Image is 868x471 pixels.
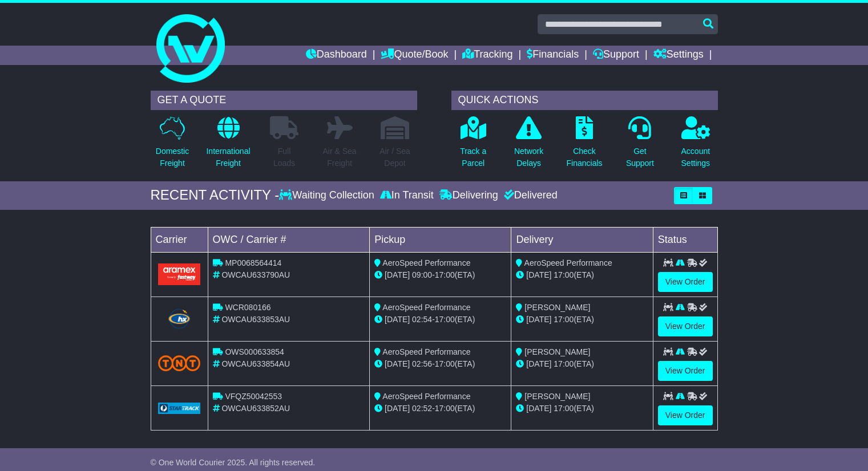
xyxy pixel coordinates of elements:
[151,458,316,467] span: © One World Courier 2025. All rights reserved.
[554,404,574,413] span: 17:00
[385,270,410,279] span: [DATE]
[451,91,718,110] div: QUICK ACTIONS
[435,404,455,413] span: 17:00
[511,227,653,252] td: Delivery
[370,227,511,252] td: Pickup
[658,272,713,292] a: View Order
[526,270,551,279] span: [DATE]
[462,46,512,65] a: Tracking
[653,227,717,252] td: Status
[435,270,455,279] span: 17:00
[374,314,506,326] div: - (ETA)
[221,315,290,324] span: OWCAU633853AU
[658,361,713,381] a: View Order
[225,303,271,312] span: WCR080166
[653,46,704,65] a: Settings
[516,314,648,326] div: (ETA)
[524,392,590,401] span: [PERSON_NAME]
[221,359,290,368] span: OWCAU633854AU
[225,347,284,356] span: OWS000633854
[270,145,298,169] p: Full Loads
[593,46,639,65] a: Support
[524,303,590,312] span: [PERSON_NAME]
[382,303,470,312] span: AeroSpeed Performance
[412,315,432,324] span: 02:54
[681,116,711,176] a: AccountSettings
[158,263,201,285] img: Aramex.png
[322,145,356,169] p: Air & Sea Freight
[526,404,551,413] span: [DATE]
[516,358,648,370] div: (ETA)
[385,359,410,368] span: [DATE]
[221,270,290,279] span: OWCAU633790AU
[158,403,201,414] img: GetCarrierServiceLogo
[435,359,455,368] span: 17:00
[306,46,367,65] a: Dashboard
[459,116,487,176] a: Track aParcel
[151,454,718,470] div: FROM OUR SUPPORT
[658,405,713,425] a: View Order
[527,46,579,65] a: Financials
[435,315,455,324] span: 17:00
[156,145,189,169] p: Domestic Freight
[412,270,432,279] span: 09:00
[205,116,251,176] a: InternationalFreight
[412,404,432,413] span: 02:52
[155,116,189,176] a: DomesticFreight
[567,145,603,169] p: Check Financials
[382,392,470,401] span: AeroSpeed Performance
[526,359,551,368] span: [DATE]
[374,358,506,370] div: - (ETA)
[382,347,470,356] span: AeroSpeed Performance
[501,189,558,202] div: Delivered
[554,270,574,279] span: 17:00
[514,116,544,176] a: NetworkDelays
[526,315,551,324] span: [DATE]
[279,189,377,202] div: Waiting Collection
[412,359,432,368] span: 02:56
[554,315,574,324] span: 17:00
[206,145,250,169] p: International Freight
[385,315,410,324] span: [DATE]
[377,189,437,202] div: In Transit
[554,359,574,368] span: 17:00
[524,347,590,356] span: [PERSON_NAME]
[225,392,282,401] span: VFQZ50042553
[514,145,543,169] p: Network Delays
[385,404,410,413] span: [DATE]
[158,355,201,371] img: TNT_Domestic.png
[681,145,710,169] p: Account Settings
[460,145,486,169] p: Track a Parcel
[167,307,192,330] img: Hunter_Express.png
[225,258,281,267] span: MP0068564414
[658,316,713,336] a: View Order
[516,403,648,415] div: (ETA)
[625,116,655,176] a: GetSupport
[524,258,612,267] span: AeroSpeed Performance
[208,227,370,252] td: OWC / Carrier #
[221,404,290,413] span: OWCAU633852AU
[382,258,470,267] span: AeroSpeed Performance
[516,269,648,281] div: (ETA)
[566,116,603,176] a: CheckFinancials
[151,187,280,204] div: RECENT ACTIVITY -
[437,189,501,202] div: Delivering
[374,269,506,281] div: - (ETA)
[151,91,417,110] div: GET A QUOTE
[626,145,654,169] p: Get Support
[374,403,506,415] div: - (ETA)
[151,227,208,252] td: Carrier
[381,46,448,65] a: Quote/Book
[380,145,410,169] p: Air / Sea Depot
